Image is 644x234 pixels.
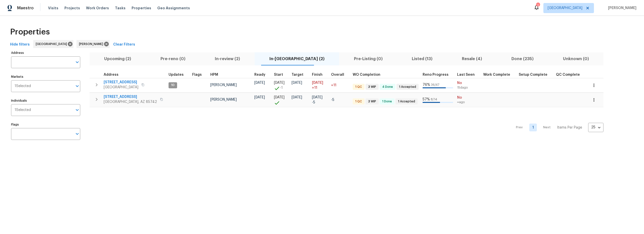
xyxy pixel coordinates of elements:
span: Projects [64,6,80,11]
td: Project started on time [272,93,290,107]
div: Earliest renovation start date (first business day after COE or Checkout) [254,73,270,76]
span: Geo Assignments [157,6,190,11]
span: In-review (2) [203,55,252,62]
span: Reno Progress [423,73,449,76]
span: Target [292,73,303,76]
span: [GEOGRAPHIC_DATA] [104,85,138,90]
label: Flags [11,123,80,126]
span: [PERSON_NAME] [606,6,636,11]
div: 25 [588,121,603,134]
span: -5 [312,100,315,105]
span: Work Complete [483,73,510,76]
span: 1 Selected [15,84,31,88]
span: +11 [331,84,336,87]
div: Actual renovation start date [274,73,288,76]
a: Goto page 1 [529,124,537,131]
span: 10 [169,83,177,87]
span: -5 [331,98,334,102]
span: No [457,95,479,100]
div: [GEOGRAPHIC_DATA] [33,40,73,48]
span: HPM [210,73,218,76]
span: 3 WIP [366,85,378,89]
span: Tasks [115,6,126,10]
span: [GEOGRAPHIC_DATA], AZ 85742 [104,99,157,104]
td: Scheduled to finish 5 day(s) early [310,93,329,107]
span: [DATE] [254,81,265,85]
span: 1 Done [380,99,394,104]
nav: Pagination Navigation [511,110,603,145]
p: Items Per Page [557,125,582,130]
span: Updates [169,73,184,76]
span: [GEOGRAPHIC_DATA] [548,6,582,11]
span: Unknown (0) [551,55,600,62]
span: 3 WIP [366,99,378,104]
span: 1 Accepted [396,99,417,104]
span: +11 [312,85,317,90]
span: [STREET_ADDRESS] [104,94,157,99]
label: Individuals [11,99,80,102]
span: ∞ ago [457,100,479,104]
div: Projected renovation finish date [312,73,327,76]
span: [PERSON_NAME] [210,83,237,87]
span: Overall [331,73,344,76]
span: Properties [132,6,151,11]
div: Days past target finish date [331,73,349,76]
span: [STREET_ADDRESS] [104,80,138,85]
button: Open [74,83,81,90]
button: Open [74,130,81,137]
span: Finish [312,73,323,76]
span: 1 Accepted [397,85,418,89]
span: Flags [192,73,202,76]
span: -1 [280,85,283,90]
span: [DATE] [292,96,302,99]
span: [PERSON_NAME] [210,98,237,101]
td: Scheduled to finish 11 day(s) late [310,78,329,92]
button: Hide filters [8,40,32,49]
span: 4 Done [380,85,395,89]
span: [PERSON_NAME] [79,42,105,47]
span: Setup Complete [519,73,547,76]
button: Open [74,106,81,113]
span: Upcoming (2) [93,55,143,62]
td: 5 day(s) earlier than target finish date [329,93,351,107]
button: Open [74,59,81,66]
span: Properties [10,29,50,34]
span: 1 Selected [15,108,31,112]
span: 36 / 47 [431,83,439,86]
span: 1 QC [353,99,364,104]
span: WO Completion [353,73,380,76]
span: [DATE] [274,96,285,99]
span: Pre-Listing (0) [342,55,394,62]
span: Clear Filters [113,42,135,48]
label: Address [11,51,80,54]
span: 1 QC [353,85,364,89]
span: Last Seen [457,73,475,76]
span: Listed (13) [400,55,444,62]
td: 11 day(s) past target finish date [329,78,351,92]
label: Markets [11,75,80,78]
div: 1 [536,3,540,8]
td: Project started 1 days early [272,78,290,92]
span: Ready [254,73,265,76]
span: 76 % [423,83,430,87]
span: 57 % [423,98,430,101]
span: Pre-reno (0) [149,55,197,62]
span: [GEOGRAPHIC_DATA] [36,42,69,47]
span: Work Orders [86,6,109,11]
span: [DATE] [292,81,302,85]
span: Hide filters [10,42,30,48]
span: No [457,81,479,86]
span: [DATE] [254,96,265,99]
span: [DATE] [312,81,323,85]
span: [DATE] [274,81,285,85]
div: Target renovation project end date [292,73,308,76]
span: 15d ago [457,86,479,90]
span: In-[GEOGRAPHIC_DATA] (2) [258,55,336,62]
div: [PERSON_NAME] [76,40,110,48]
span: QC Complete [556,73,580,76]
span: [DATE] [312,96,323,99]
span: Visits [48,6,58,11]
span: Maestro [17,6,34,11]
span: Resale (4) [450,55,494,62]
button: Clear Filters [111,40,137,49]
